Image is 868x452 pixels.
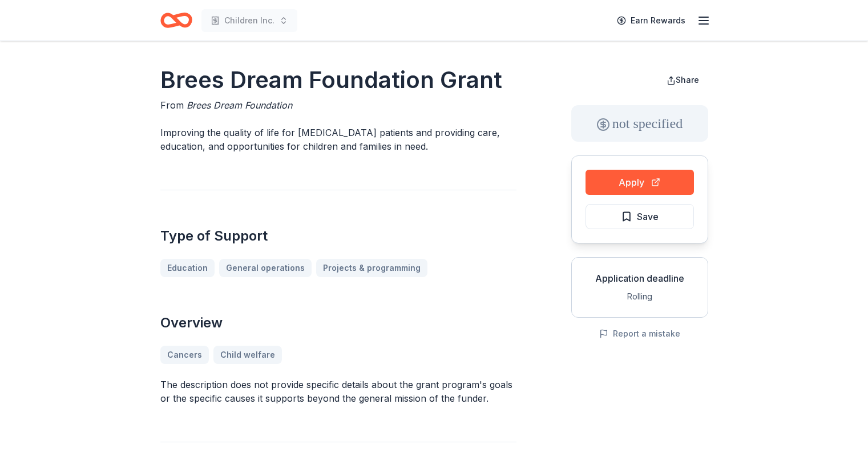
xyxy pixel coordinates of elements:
span: Save [637,209,659,224]
h2: Overview [160,314,516,332]
div: not specified [571,105,708,142]
span: Brees Dream Foundation [187,99,292,111]
button: Children Inc. [201,9,297,32]
button: Report a mistake [599,327,680,341]
h1: Brees Dream Foundation Grant [160,64,516,96]
a: Education [160,259,215,277]
div: From [160,98,516,112]
h2: Type of Support [160,227,516,245]
span: Children Inc. [224,14,274,27]
div: Rolling [581,290,699,303]
button: Share [657,69,708,91]
p: Improving the quality of life for [MEDICAL_DATA] patients and providing care, education, and oppo... [160,126,516,153]
a: General operations [219,259,312,277]
a: Earn Rewards [610,10,692,31]
div: Application deadline [581,271,699,285]
p: The description does not provide specific details about the grant program's goals or the specific... [160,378,516,405]
button: Save [586,204,694,229]
a: Projects & programming [316,259,427,277]
button: Apply [586,170,694,195]
span: Share [676,75,699,85]
a: Home [160,7,192,34]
